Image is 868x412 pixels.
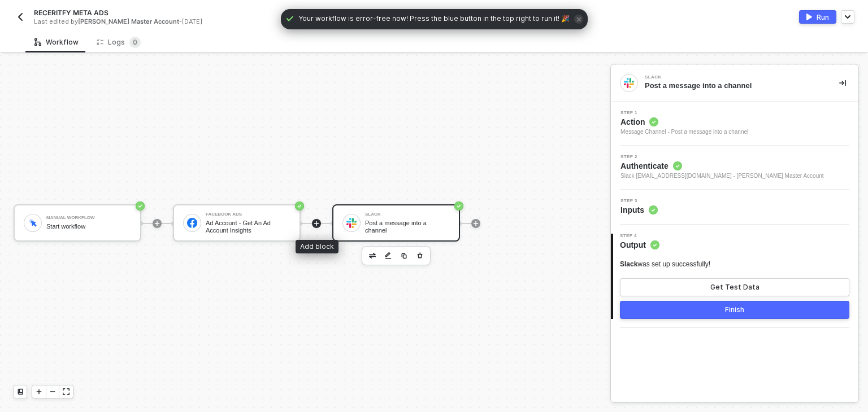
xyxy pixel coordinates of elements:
[299,14,570,25] span: Your workflow is error-free now! Press the blue button in the top right to run it! 🎉
[725,305,744,314] div: Finish
[366,249,379,262] button: edit-cred
[34,17,408,26] div: Last edited by - [DATE]
[620,160,824,172] span: Authenticate
[46,216,131,220] div: Manual Workflow
[620,301,849,319] button: Finish
[129,37,141,48] sup: 0
[385,252,392,260] img: edit-cred
[620,278,849,296] button: Get Test Data
[620,260,637,268] span: Slack
[14,10,27,24] button: back
[620,199,658,203] span: Step 3
[611,155,858,181] div: Step 2Authenticate Slack [EMAIL_ADDRESS][DOMAIN_NAME] - [PERSON_NAME] Master Account
[710,283,759,292] div: Get Test Data
[620,204,658,216] span: Inputs
[295,201,304,211] span: icon-success-page
[611,111,858,137] div: Step 1Action Message Channel - Post a message into a channel
[839,80,846,86] span: icon-collapse-right
[313,220,320,227] span: icon-play
[645,75,814,80] div: Slack
[78,17,179,25] span: [PERSON_NAME] Master Account
[346,218,357,228] img: icon
[620,116,748,128] span: Action
[806,14,812,20] img: activate
[365,212,450,217] div: Slack
[296,240,338,253] div: Add block
[36,388,42,395] span: icon-play
[369,253,376,258] img: edit-cred
[187,218,197,228] img: icon
[817,12,829,22] div: Run
[611,199,858,216] div: Step 3Inputs
[620,260,710,269] div: was set up successfully!
[34,38,79,47] div: Workflow
[454,201,463,211] span: icon-success-page
[46,223,131,230] div: Start workflow
[97,37,141,48] div: Logs
[285,14,294,23] span: icon-check
[620,155,824,159] span: Step 2
[401,252,407,259] img: copy-block
[620,111,748,115] span: Step 1
[620,239,659,251] span: Output
[154,220,160,227] span: icon-play
[620,128,748,137] div: Message Channel - Post a message into a channel
[611,234,858,319] div: Step 4Output Slackwas set up successfully!Get Test DataFinish
[206,220,290,234] div: Ad Account - Get An Ad Account Insights
[645,81,821,91] div: Post a message into a channel
[206,212,290,217] div: Facebook Ads
[381,249,395,262] button: edit-cred
[28,218,38,227] img: icon
[49,388,56,395] span: icon-minus
[799,10,836,24] button: activateRun
[136,201,145,211] span: icon-success-page
[624,78,634,88] img: integration-icon
[620,172,824,181] span: Slack [EMAIL_ADDRESS][DOMAIN_NAME] - [PERSON_NAME] Master Account
[620,234,659,238] span: Step 4
[397,249,411,262] button: copy-block
[16,12,25,21] img: back
[472,220,479,227] span: icon-play
[34,8,108,17] span: RECERITFY META ADS
[365,220,450,234] div: Post a message into a channel
[63,388,70,395] span: icon-expand
[574,15,583,24] span: icon-close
